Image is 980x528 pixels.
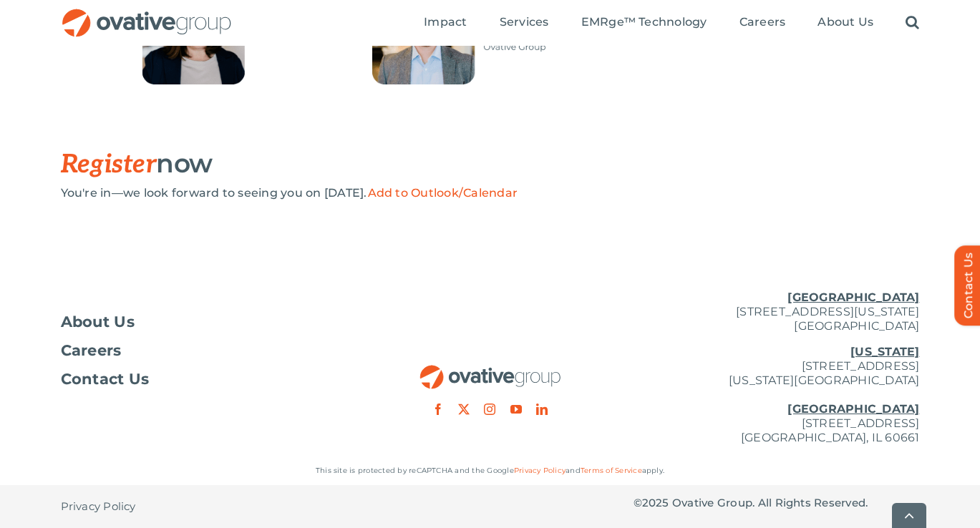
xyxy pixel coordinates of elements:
[61,499,136,514] span: Privacy Policy
[514,466,566,475] a: Privacy Policy
[536,404,548,415] a: linkedin
[61,315,347,386] nav: Footer Menu
[787,290,919,304] u: [GEOGRAPHIC_DATA]
[634,345,920,445] p: [STREET_ADDRESS] [US_STATE][GEOGRAPHIC_DATA] [STREET_ADDRESS] [GEOGRAPHIC_DATA], IL 60661
[500,15,549,29] span: Services
[61,149,157,180] span: Register
[61,372,347,386] a: Contact Us
[458,404,470,415] a: twitter
[61,485,347,528] nav: Footer - Privacy Policy
[739,15,786,29] span: Careers
[787,402,919,416] u: [GEOGRAPHIC_DATA]
[61,343,347,358] a: Careers
[61,343,122,358] span: Careers
[850,345,919,358] u: [US_STATE]
[61,485,136,528] a: Privacy Policy
[424,15,467,29] span: Impact
[510,404,522,415] a: youtube
[61,464,920,478] p: This site is protected by reCAPTCHA and the Google and apply.
[424,15,467,31] a: Impact
[484,404,495,415] a: instagram
[61,372,150,386] span: Contact Us
[581,15,707,31] a: EMRge™ Technology
[61,315,347,329] a: About Us
[818,15,873,31] a: About Us
[61,315,135,329] span: About Us
[634,290,920,333] p: [STREET_ADDRESS][US_STATE] [GEOGRAPHIC_DATA]
[419,363,562,377] a: OG_Full_horizontal_RGB
[368,186,518,200] a: Add to Outlook/Calendar
[432,404,444,415] a: facebook
[61,7,233,21] a: OG_Full_horizontal_RGB
[642,496,669,509] span: 2025
[634,496,920,510] p: © Ovative Group. All Rights Reserved.
[739,15,786,31] a: Careers
[818,15,873,29] span: About Us
[906,15,919,31] a: Search
[581,466,642,475] a: Terms of Service
[61,149,848,179] h3: now
[61,186,920,200] div: You're in—we look forward to seeing you on [DATE].
[500,15,549,31] a: Services
[581,15,707,29] span: EMRge™ Technology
